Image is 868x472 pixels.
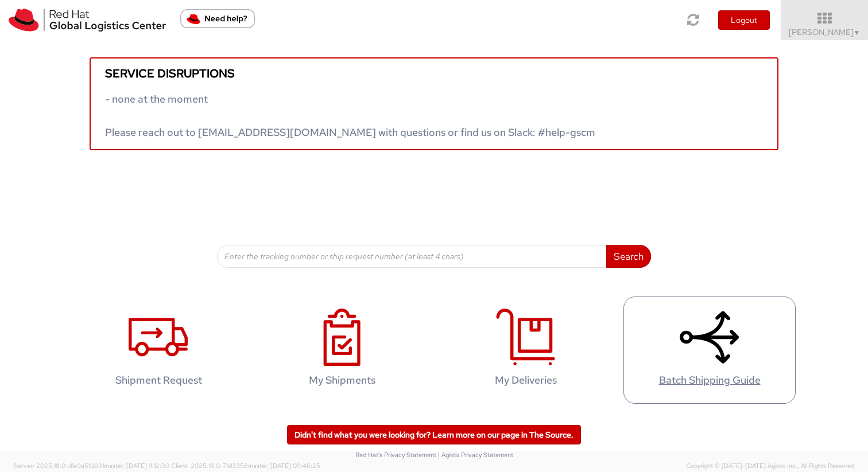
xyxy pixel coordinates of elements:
[686,462,854,471] span: Copyright © [DATE]-[DATE] Agistix Inc., All Rights Reserved
[452,375,600,386] h4: My Deliveries
[854,28,861,37] span: ▼
[90,57,778,150] a: Service disruptions - none at the moment Please reach out to [EMAIL_ADDRESS][DOMAIN_NAME] with qu...
[287,425,581,444] a: Didn't find what you were looking for? Learn more on our page in The Source.
[438,451,513,459] a: | Agistix Privacy Statement
[355,451,436,459] a: Red Hat's Privacy Statement
[440,297,612,404] a: My Deliveries
[9,9,166,32] img: rh-logistics-00dfa346123c4ec078e1.svg
[606,245,651,268] button: Search
[256,297,428,404] a: My Shipments
[789,27,861,37] span: [PERSON_NAME]
[217,245,607,268] input: Enter the tracking number or ship request number (at least 4 chars)
[105,67,763,80] h5: Service disruptions
[84,375,232,386] h4: Shipment Request
[623,297,796,404] a: Batch Shipping Guide
[14,462,169,470] span: Server: 2025.18.0-d1e9a510831
[248,462,320,470] span: master, [DATE] 09:46:25
[104,462,169,470] span: master, [DATE] 11:12:30
[180,9,255,28] button: Need help?
[105,92,595,139] span: - none at the moment Please reach out to [EMAIL_ADDRESS][DOMAIN_NAME] with questions or find us o...
[72,297,245,404] a: Shipment Request
[635,375,784,386] h4: Batch Shipping Guide
[268,375,416,386] h4: My Shipments
[718,10,770,30] button: Logout
[171,462,320,470] span: Client: 2025.18.0-71d3358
